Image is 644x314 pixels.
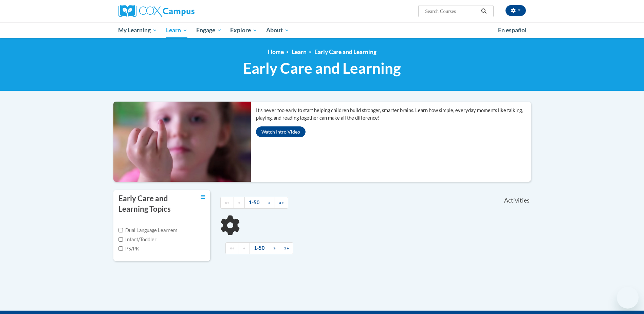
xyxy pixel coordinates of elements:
span: Activities [504,197,530,204]
label: Infant/Toddler [118,236,157,243]
a: Learn [162,22,192,38]
span: « [243,245,245,251]
a: Next [269,242,280,254]
h3: Early Care and Learning Topics [118,193,183,214]
span: » [268,199,271,205]
div: Main menu [108,22,536,38]
span: Explore [230,26,257,34]
iframe: Button to launch messaging window [617,287,639,309]
input: Checkbox for Options [118,246,123,251]
button: Watch Intro Video [256,126,306,137]
a: About [262,22,294,38]
span: » [273,245,276,251]
a: Previous [239,242,250,254]
span: «« [230,245,235,251]
a: En español [494,23,531,37]
input: Checkbox for Options [118,228,123,232]
label: PS/PK [118,245,139,252]
span: My Learning [118,26,157,34]
span: En español [498,27,527,34]
span: Engage [196,26,222,34]
a: Home [268,48,284,55]
a: Begining [225,242,239,254]
a: End [280,242,293,254]
label: Dual Language Learners [118,227,177,234]
a: Begining [220,197,234,209]
span: Learn [166,26,187,34]
a: My Learning [114,22,162,38]
a: 1-50 [250,242,269,254]
span: Early Care and Learning [243,59,401,77]
img: Cox Campus [118,5,195,17]
a: Next [264,197,275,209]
button: Search [479,7,489,15]
input: Checkbox for Options [118,237,123,242]
a: 1-50 [244,197,264,209]
a: Explore [226,22,262,38]
a: Cox Campus [118,5,247,17]
a: Early Care and Learning [314,48,376,55]
p: It’s never too early to start helping children build stronger, smarter brains. Learn how simple, ... [256,107,531,122]
span: About [266,26,289,34]
button: Account Settings [505,5,526,16]
a: Engage [192,22,226,38]
a: Toggle collapse [201,193,205,201]
span: « [238,199,240,205]
span: »» [284,245,289,251]
span: «« [225,199,229,205]
a: Previous [234,197,245,209]
a: End [275,197,288,209]
a: Learn [292,48,307,55]
input: Search Courses [424,7,479,15]
span: »» [279,199,284,205]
